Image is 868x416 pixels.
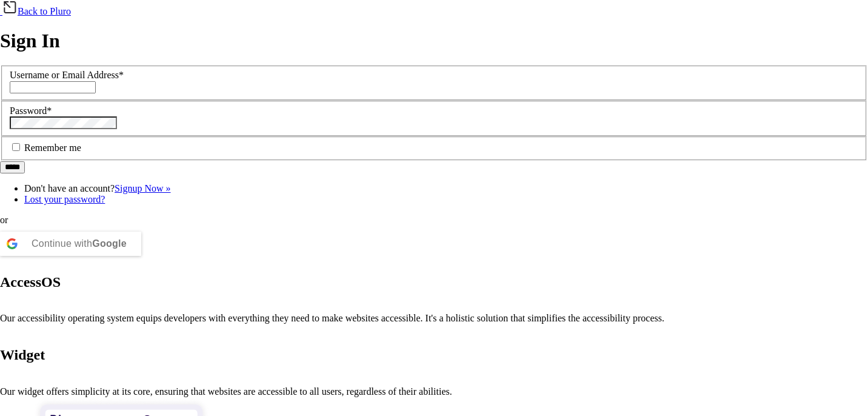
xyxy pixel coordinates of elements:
[10,143,81,153] label: Remember me
[24,183,868,194] li: Don't have an account?
[2,6,71,16] a: Back to Pluro
[92,238,127,249] b: Google
[24,194,105,204] a: Lost your password?
[12,143,20,151] input: Remember me
[10,70,124,80] label: Username or Email Address
[32,232,127,256] div: Continue with
[10,106,52,116] label: Password
[115,183,170,193] a: Signup Now »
